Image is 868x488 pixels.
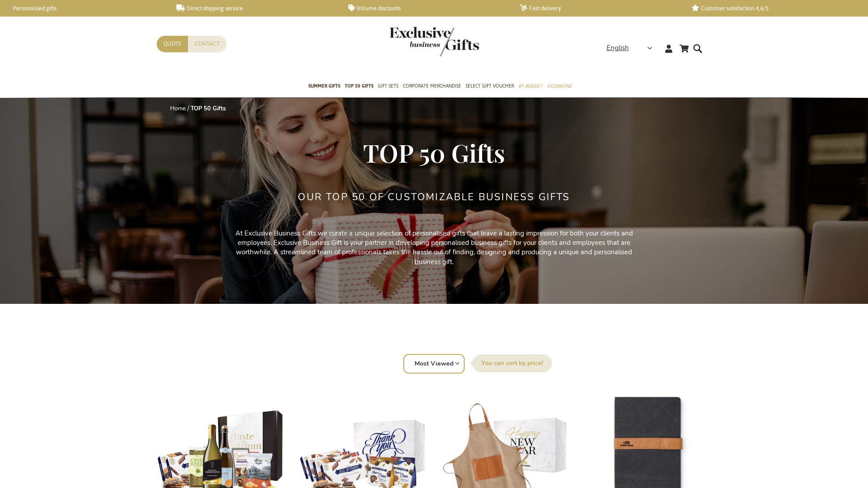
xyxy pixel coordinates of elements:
span: English [607,43,629,53]
a: Fast delivery [520,4,677,12]
strong: TOP 50 Gifts [191,105,226,113]
span: Corporate Merchandise [403,81,461,91]
span: By Budget [518,81,543,91]
span: Summer Gifts [308,81,340,91]
span: Gift Sets [378,81,398,91]
a: By Budget [518,76,543,98]
img: Exclusive Business gifts logo [389,27,479,56]
h2: Our TOP 50 of Customizable Business Gifts [298,192,570,202]
span: Select Gift Voucher [466,81,514,91]
a: Select Gift Voucher [466,76,514,98]
a: Corporate Merchandise [403,76,461,98]
a: Quote [157,36,188,52]
a: Occasions [547,76,571,98]
a: Home [170,105,186,113]
p: At Exclusive Business Gifts we curate a unique selection of personalised gifts that leave a lasti... [233,229,636,267]
a: Gift Sets [378,76,398,98]
a: Direct shipping service [176,4,334,12]
a: Personalised gifts [4,4,162,12]
a: Contact [188,36,227,52]
a: Volume discounts [348,4,506,12]
span: TOP 50 Gifts [345,81,373,91]
a: store logo [389,27,434,56]
span: TOP 50 Gifts [363,136,505,169]
a: TOP 50 Gifts [345,76,373,98]
span: Occasions [547,81,571,91]
a: Customer satisfaction 4,6/5 [692,4,849,12]
label: Sort By [472,354,552,372]
a: Summer Gifts [308,76,340,98]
